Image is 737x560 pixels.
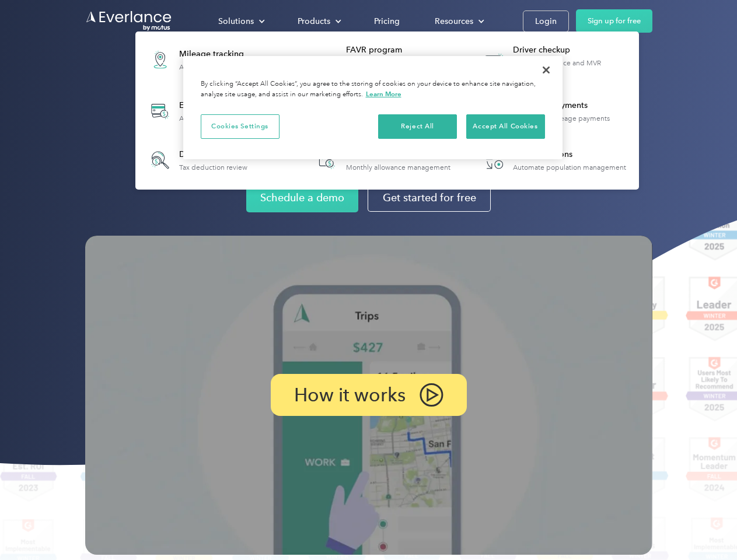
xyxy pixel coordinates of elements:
div: Deduction finder [179,149,247,160]
div: Resources [423,11,494,32]
div: Privacy [183,56,563,159]
div: By clicking “Accept All Cookies”, you agree to the storing of cookies on your device to enhance s... [201,79,545,100]
a: Get started for free [368,184,491,212]
div: Tax deduction review [179,163,247,171]
div: License, insurance and MVR verification [513,59,633,75]
a: HR IntegrationsAutomate population management [475,141,632,179]
button: Accept All Cookies [466,114,545,139]
div: Products [286,11,351,32]
div: Products [298,14,330,29]
div: HR Integrations [513,149,626,160]
a: Accountable planMonthly allowance management [308,141,456,179]
a: Sign up for free [576,9,652,33]
div: Automatic mileage logs [179,63,255,71]
div: Automatic transaction logs [179,114,263,123]
a: Login [523,10,569,32]
a: More information about your privacy, opens in a new tab [366,90,401,98]
div: Resources [435,14,473,29]
button: Cookies Settings [201,114,280,139]
button: Reject All [378,114,457,139]
a: Go to homepage [85,10,173,32]
a: Expense trackingAutomatic transaction logs [141,90,269,132]
div: Login [535,14,557,29]
a: Deduction finderTax deduction review [141,141,253,179]
a: Schedule a demo [246,183,358,212]
div: Automate population management [513,163,626,171]
p: How it works [294,388,406,402]
div: Monthly allowance management [346,163,450,171]
div: Driver checkup [513,44,633,56]
a: Pricing [362,11,411,32]
nav: Products [135,32,639,190]
div: Solutions [218,14,254,29]
input: Submit [86,69,145,94]
button: Close [533,57,559,83]
div: Solutions [207,11,274,32]
div: Mileage tracking [179,48,255,60]
div: Cookie banner [183,56,563,159]
div: FAVR program [346,44,466,56]
a: FAVR programFixed & Variable Rate reimbursement design & management [308,38,466,81]
div: Expense tracking [179,100,263,111]
div: Pricing [374,14,400,29]
a: Driver checkupLicense, insurance and MVR verification [475,38,633,81]
a: Mileage trackingAutomatic mileage logs [141,38,261,81]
